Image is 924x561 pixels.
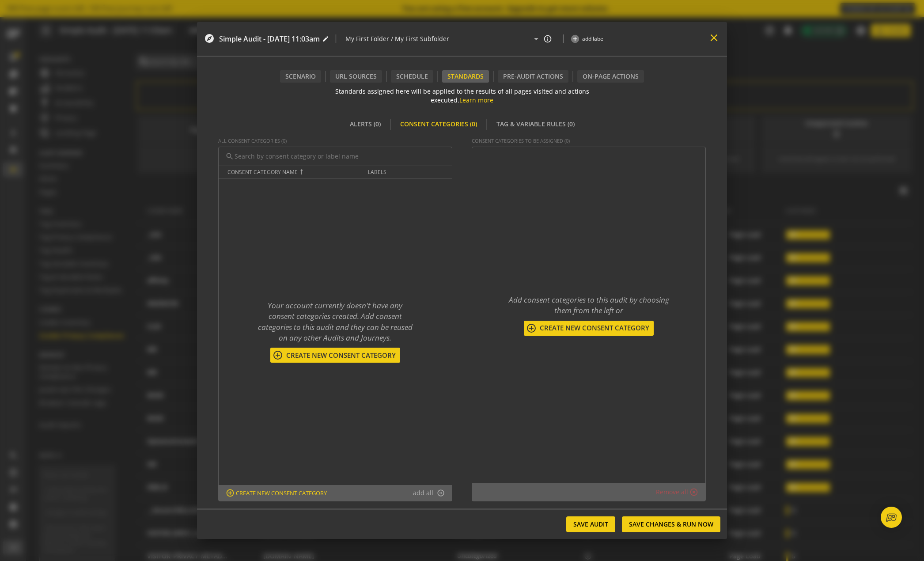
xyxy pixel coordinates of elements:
op-folder-and-sub-folder-field: My First Folder / My First Subfolder [338,27,552,51]
div: All consent categories (0) [218,137,452,144]
button: Create New consent category [524,321,654,336]
mat-icon: add_circle [570,34,580,44]
span: Simple Audit - [DATE] 11:03am [219,34,320,44]
div: Your account currently doesn't have any consent categories created. Add consent categories to thi... [254,300,417,343]
button: consent category Name [219,168,306,176]
div: Consent Categories (0) [395,118,482,130]
button: Create New consent category [270,348,400,363]
span: Save Audit [573,516,608,532]
div: Alerts (0) [345,118,386,130]
div: Scenario [280,70,321,83]
div: consent categories To Be Assigned (0) [472,137,706,144]
div: Schedule [391,70,433,83]
mat-icon: close [708,32,720,44]
mat-icon: arrow_right_alt [298,168,306,176]
span: Save Changes & Run Now [629,516,713,532]
a: Learn more [459,96,493,104]
div: Add consent categories to this audit by choosing them from the left or [507,295,670,316]
div: Standards assigned here will be applied to the results of all pages visited and actions executed. [313,87,611,105]
span: | [561,32,566,46]
mat-icon: arrow_circle_up [437,489,445,497]
span: add label [582,35,605,42]
div: URL Sources [330,70,382,83]
mat-icon: explore [204,33,215,44]
mat-icon: search [225,152,234,161]
mat-icon: info_outline [543,34,552,43]
button: add label [570,34,605,43]
span: Create New consent category [537,323,651,333]
div: On-Page Actions [577,70,644,83]
div: Pre-audit Actions [498,70,568,83]
div: Intercom Messengerを開く [881,507,902,528]
mat-icon: highlight_off [689,488,698,497]
mat-icon: add_circle_outline [273,350,283,360]
span: | [333,32,338,46]
input: Search by consent category or label name [234,152,445,161]
button: Create New consent category [223,488,329,498]
div: Labels [368,168,445,176]
mat-icon: add_circle_outline [526,323,537,334]
button: add all [410,488,447,498]
audit-editor-header-name-control: Simple Audit - 01 October 2025 | 11:03am [219,27,329,51]
div: Tag & Variable Rules (0) [491,118,580,130]
span: Create New consent category [283,351,398,360]
button: Remove all [653,487,701,497]
mat-icon: add_circle_outline [226,489,235,497]
button: Save Audit [566,516,615,532]
mat-icon: arrow_drop_down [531,34,541,44]
input: Select or create new folder/sub-folder [345,34,531,44]
button: Save Changes & Run Now [622,516,720,532]
mat-icon: edit [322,35,329,42]
div: Standards [442,70,489,83]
